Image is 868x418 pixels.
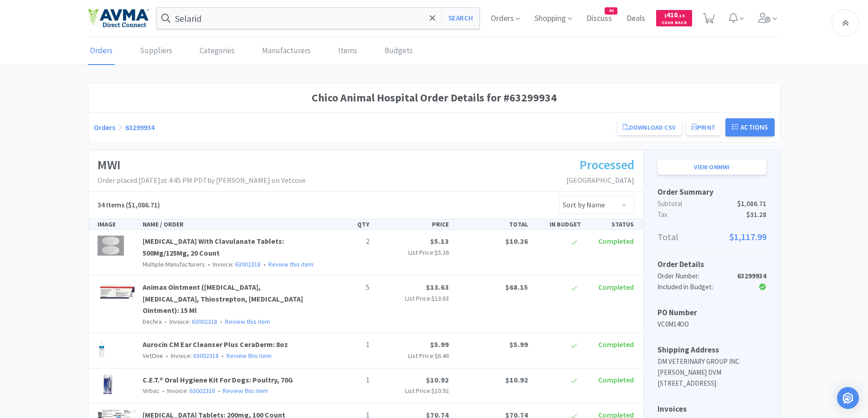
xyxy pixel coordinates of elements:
[98,175,306,186] p: Order placed: [DATE] at 4:45 PM PDT by [PERSON_NAME] on Vetcove
[98,200,124,209] span: 34 Items
[623,15,649,23] a: Deals
[223,387,268,395] a: Review this item
[435,248,449,257] span: $5.26
[657,307,766,319] h5: PO Number
[125,123,154,132] a: 63299934
[226,352,272,360] a: Review this item
[138,37,175,65] a: Suppliers
[532,219,585,229] div: IN BUDGET
[598,375,634,384] span: Completed
[94,219,139,229] div: IMAGE
[216,387,221,395] span: •
[605,8,617,14] span: 44
[324,339,370,351] p: 1
[426,375,449,384] span: $10.92
[431,387,449,395] span: $10.92
[143,282,303,315] a: Animax Ointment ([MEDICAL_DATA], [MEDICAL_DATA], Thiostrepton, [MEDICAL_DATA] Ointment): 15 Ml
[662,20,687,26] span: Cash Back
[157,8,480,29] input: Search by item, sku, manufacturer, ingredient, size...
[88,37,115,65] a: Orders
[505,375,528,384] span: $10.92
[235,260,261,268] a: 63002318
[377,351,449,361] p: List Price:
[88,9,149,28] img: e4e33dab9f054f5782a47901c742baa9_102.png
[598,237,634,246] span: Completed
[746,209,766,220] span: $31.28
[377,293,449,303] p: List Price:
[143,352,163,360] span: VetOne
[192,317,217,326] a: 63002318
[657,271,730,282] div: Order Number:
[163,317,168,326] span: •
[324,236,370,247] p: 2
[219,317,224,326] span: •
[430,340,449,349] span: $5.99
[197,37,237,65] a: Categories
[678,13,684,19] span: . 14
[143,317,162,326] span: Dechra
[324,374,370,386] p: 1
[657,209,766,220] p: Tax
[580,156,634,173] span: Processed
[260,37,313,65] a: Manufacturers
[98,282,136,302] img: c3f685acf0f7416b8c45b6554a4ef553_17964.png
[566,175,634,186] p: [GEOGRAPHIC_DATA]
[377,386,449,396] p: List Price:
[98,374,118,394] img: 84c4e10b0abf481b8023d050fa92581b_5099.png
[98,199,160,211] h5: ($1,086.71)
[98,155,306,175] h1: MWI
[664,13,667,19] span: $
[139,219,320,229] div: NAME / ORDER
[225,317,270,326] a: Review this item
[725,118,775,136] button: Actions
[143,387,159,395] span: Virbac
[657,186,766,198] h5: Order Summary
[190,387,215,395] a: 63002318
[205,260,261,268] span: Invoice:
[657,356,766,389] p: DM VETERINARY GROUP INC [PERSON_NAME] DVM [STREET_ADDRESS]
[143,260,205,268] span: Multiple Manufacturers
[442,8,479,29] button: Search
[94,123,115,132] a: Orders
[143,340,288,349] a: Aurocin CM Ear Cleanser Plus CeraDerm: 8oz
[98,339,106,359] img: d4ba346642384979a34dd195e2677ab6_411344.png
[656,6,692,30] a: $410.14Cash Back
[220,352,225,360] span: •
[431,294,449,302] span: $13.63
[336,37,360,65] a: Items
[161,387,166,395] span: •
[324,282,370,293] p: 5
[320,219,373,229] div: QTY
[373,219,452,229] div: PRICE
[159,387,215,395] span: Invoice:
[837,387,859,409] div: Open Intercom Messenger
[430,237,449,246] span: $5.13
[657,198,766,209] p: Subtotal
[617,120,681,135] a: Download CSV
[382,37,415,65] a: Budgets
[585,219,637,229] div: STATUS
[268,260,313,268] a: Review this item
[598,340,634,349] span: Completed
[729,230,766,244] span: $1,117.99
[657,159,766,175] a: View onMWI
[162,317,217,326] span: Invoice:
[143,237,284,257] a: [MEDICAL_DATA] With Clavulanate Tablets: 500Mg/125Mg, 20 Count
[509,340,528,349] span: $5.99
[193,352,219,360] a: 63002318
[452,219,532,229] div: TOTAL
[435,352,449,360] span: $6.46
[657,230,766,244] p: Total
[505,282,528,292] span: $68.15
[206,260,211,268] span: •
[737,198,766,209] span: $1,086.71
[426,282,449,292] span: $13.63
[657,403,766,415] h5: Invoices
[94,89,775,106] h1: Chico Animal Hospital Order Details for #63299934
[657,319,766,330] p: VC0M14OO
[598,282,634,292] span: Completed
[583,15,616,23] a: Discuss44
[98,236,124,256] img: e9b7110fcbd7401fab23100e9389212c_227238.png
[377,247,449,257] p: List Price:
[664,10,684,19] span: 410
